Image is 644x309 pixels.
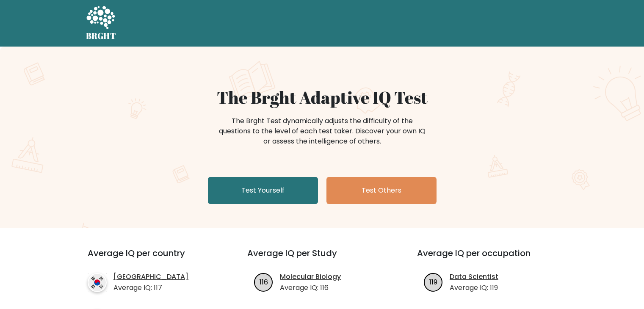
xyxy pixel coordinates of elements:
h1: The Brght Adaptive IQ Test [116,87,529,108]
a: Test Yourself [208,177,318,204]
p: Average IQ: 117 [113,283,188,293]
text: 119 [429,277,437,287]
h3: Average IQ per country [88,248,217,268]
a: Molecular Biology [280,272,341,282]
a: Data Scientist [450,272,498,282]
div: The Brght Test dynamically adjusts the difficulty of the questions to the level of each test take... [216,116,428,146]
a: BRGHT [86,3,116,43]
h3: Average IQ per Study [247,248,397,268]
img: country [88,273,107,292]
h5: BRGHT [86,31,116,41]
h3: Average IQ per occupation [417,248,567,268]
p: Average IQ: 119 [450,283,498,293]
text: 116 [260,277,268,287]
p: Average IQ: 116 [280,283,341,293]
a: Test Others [326,177,437,204]
a: [GEOGRAPHIC_DATA] [113,272,188,282]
